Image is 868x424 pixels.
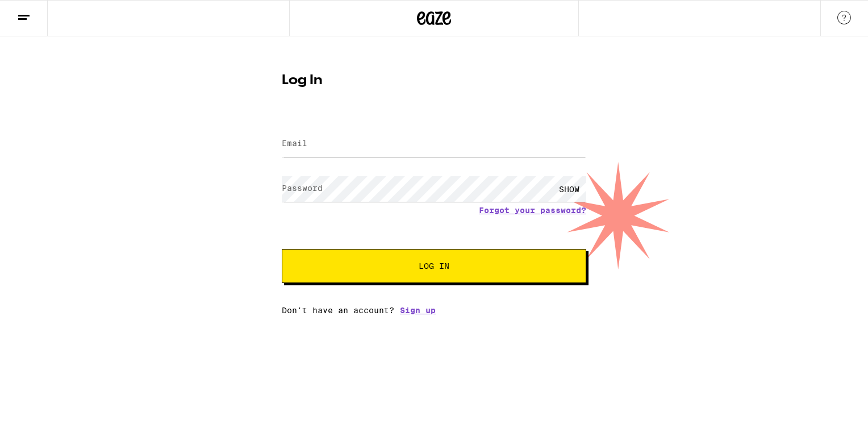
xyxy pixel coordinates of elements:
h1: Log In [282,74,586,88]
div: Don't have an account? [282,306,586,315]
div: SHOW [552,176,586,202]
button: Log In [282,249,586,283]
a: Forgot your password? [479,206,586,215]
span: Log In [419,262,449,270]
label: Password [282,184,323,193]
input: Email [282,131,586,157]
a: Sign up [400,306,436,315]
label: Email [282,139,307,148]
